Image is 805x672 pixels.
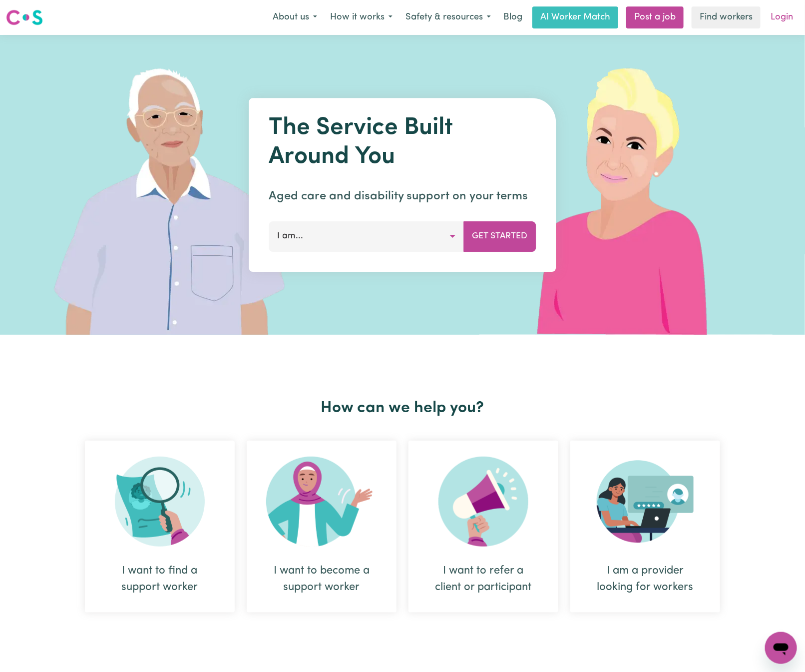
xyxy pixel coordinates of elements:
div: I want to become a support worker [271,563,373,596]
a: AI Worker Match [532,6,618,28]
div: I am a provider looking for workers [570,441,720,613]
img: Become Worker [266,457,377,547]
h2: How can we help you? [79,399,726,418]
button: About us [266,7,324,28]
button: Get Started [464,221,536,251]
div: I want to refer a client or participant [408,441,558,613]
div: I want to find a support worker [109,563,211,596]
a: Login [765,6,799,28]
div: I am a provider looking for workers [594,563,696,596]
div: I want to find a support worker [85,441,235,613]
button: I am... [269,221,464,251]
a: Careseekers logo [6,6,43,29]
a: Post a job [626,6,684,28]
h1: The Service Built Around You [269,114,536,171]
iframe: Button to launch messaging window [765,632,797,664]
img: Provider [597,457,694,547]
button: Safety & resources [399,7,497,28]
a: Blog [497,6,528,28]
img: Careseekers logo [6,8,43,26]
img: Search [115,457,205,547]
button: How it works [324,7,399,28]
a: Find workers [692,6,761,28]
img: Refer [438,457,528,547]
p: Aged care and disability support on your terms [269,187,536,205]
div: I want to refer a client or participant [432,563,534,596]
div: I want to become a support worker [247,441,397,613]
